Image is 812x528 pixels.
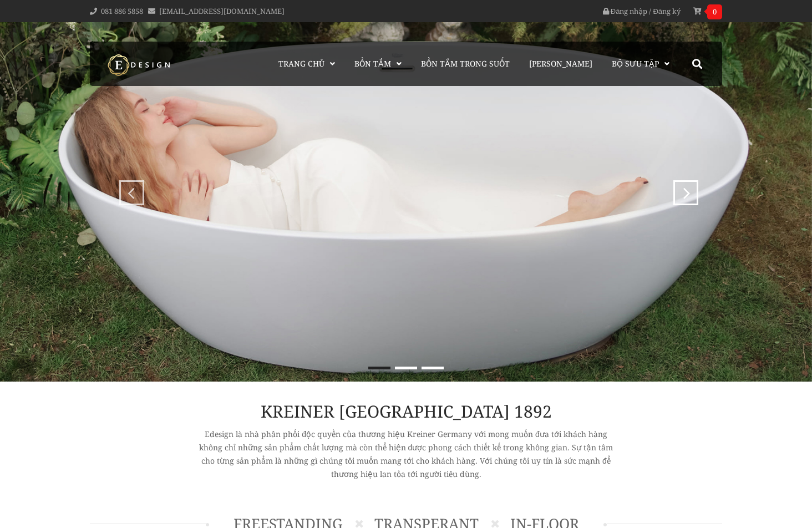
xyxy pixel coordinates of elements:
[198,404,614,419] h2: Kreiner [GEOGRAPHIC_DATA] 1892
[270,42,343,86] a: Trang chủ
[421,58,510,69] span: Bồn Tắm Trong Suốt
[159,6,285,16] a: [EMAIL_ADDRESS][DOMAIN_NAME]
[603,42,678,86] a: Bộ Sưu Tập
[676,180,690,194] div: next
[413,42,518,86] a: Bồn Tắm Trong Suốt
[278,58,324,69] span: Trang chủ
[521,42,601,86] a: [PERSON_NAME]
[101,6,143,16] a: 081 886 5858
[354,58,391,69] span: Bồn Tắm
[346,42,410,86] a: Bồn Tắm
[98,54,181,76] img: logo Kreiner Germany - Edesign Interior
[612,58,659,69] span: Bộ Sưu Tập
[529,58,592,69] span: [PERSON_NAME]
[198,404,614,480] p: Edesign là nhà phân phối độc quyền của thương hiệu Kreiner Germany với mong muốn đưa tới khách hà...
[707,4,722,19] span: 0
[122,180,136,194] div: prev
[649,6,651,16] span: /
